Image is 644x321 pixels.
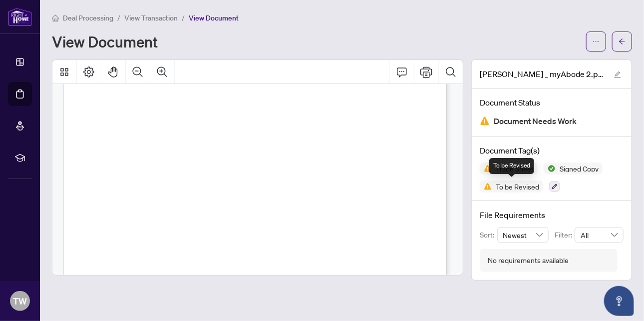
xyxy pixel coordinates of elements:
[63,13,113,22] span: Deal Processing
[182,12,185,23] li: /
[492,183,543,190] span: To be Revised
[189,13,239,22] span: View Document
[494,114,577,128] span: Document Needs Work
[544,162,556,174] img: Status Icon
[619,38,626,45] span: arrow-left
[556,165,603,172] span: Signed Copy
[555,229,575,240] p: Filter:
[480,68,605,80] span: [PERSON_NAME] _ myAbode 2.pdf
[480,209,624,221] h4: File Requirements
[480,116,490,126] img: Document Status
[488,255,569,266] div: No requirements available
[117,12,120,23] li: /
[614,71,621,78] span: edit
[480,229,497,240] p: Sort:
[581,227,618,242] span: All
[480,96,624,108] h4: Document Status
[489,158,534,174] div: To be Revised
[52,33,158,49] h1: View Document
[13,294,27,308] span: TW
[480,162,492,174] img: Status Icon
[480,180,492,192] img: Status Icon
[604,286,634,316] button: Open asap
[124,13,178,22] span: View Transaction
[480,144,624,156] h4: Document Tag(s)
[8,7,32,26] img: logo
[593,38,600,45] span: ellipsis
[52,14,59,21] span: home
[503,227,543,242] span: Newest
